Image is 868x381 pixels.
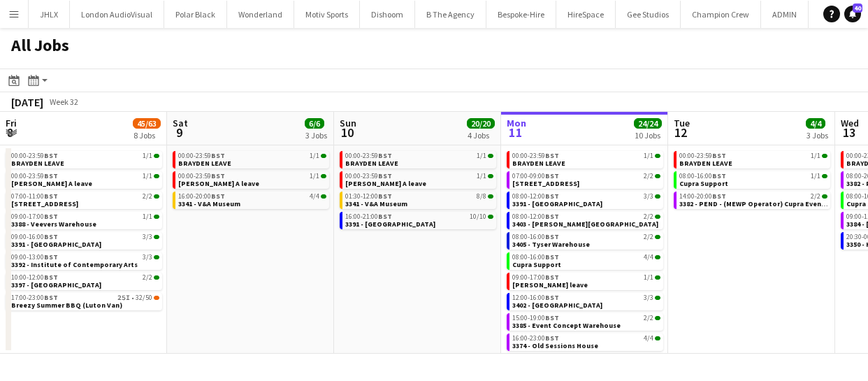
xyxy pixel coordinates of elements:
span: 12 [672,124,690,141]
span: 4/4 [655,255,660,259]
div: 00:00-23:59BST1/1BRAYDEN LEAVE [6,151,162,171]
div: 17:00-23:00BST25I•32/50Breezy Summer BBQ (Luton Van) [6,293,162,313]
a: 00:00-23:59BST1/1BRAYDEN LEAVE [178,151,326,167]
span: 9 [171,124,188,141]
span: BST [44,293,58,302]
span: 2/2 [655,316,660,320]
div: 14:00-20:00BST2/23382 - PEND - (MEWP Operator) Cupra Event Day [674,192,830,212]
span: BST [545,212,559,221]
a: 16:00-20:00BST4/43341 - V&A Museum [178,192,326,208]
div: 00:00-23:59BST1/1BRAYDEN LEAVE [507,151,663,171]
div: 4 Jobs [468,130,494,141]
div: 12:00-16:00BST3/33402 - [GEOGRAPHIC_DATA] [507,293,663,313]
a: 12:00-16:00BST3/33402 - [GEOGRAPHIC_DATA] [512,293,660,309]
span: 08:00-16:00 [512,254,559,261]
span: 3397 - Old Sessions House [11,280,101,289]
span: 16:00-20:00 [178,193,225,200]
a: 08:00-16:00BST1/1Cupra Support [679,171,827,187]
span: BST [44,232,58,241]
a: 09:00-13:00BST3/33392 - Institute of Contemporary Arts [11,252,159,268]
div: 16:00-23:00BST4/43374 - Old Sessions House [507,333,663,354]
div: 16:00-21:00BST10/103391 - [GEOGRAPHIC_DATA] [340,212,496,232]
span: 4/4 [655,336,660,340]
span: BST [44,273,58,282]
span: BRAYDEN LEAVE [512,159,565,168]
a: 00:00-23:59BST1/1BRAYDEN LEAVE [512,151,660,167]
span: 2/2 [655,235,660,239]
span: 3/3 [143,233,152,240]
span: 00:00-23:59 [345,173,392,180]
span: 13 [839,124,859,141]
div: 00:00-23:59BST1/1BRAYDEN LEAVE [674,151,830,171]
span: BST [378,151,392,160]
span: 1/1 [655,275,660,280]
span: 4/4 [321,194,326,199]
a: 00:00-23:59BST1/1BRAYDEN LEAVE [345,151,493,167]
a: 00:00-23:59BST1/1[PERSON_NAME] A leave [178,171,326,187]
span: BST [211,171,225,180]
span: 2/2 [154,275,159,280]
span: 07:00-11:00 [11,193,58,200]
button: ADMIN [761,1,809,28]
span: BST [545,273,559,282]
span: 1/1 [321,174,326,178]
a: 09:00-16:00BST3/33391 - [GEOGRAPHIC_DATA] [11,232,159,248]
span: 3405 - Tyser Warehouse [512,240,590,249]
span: BRAYDEN LEAVE [345,159,398,168]
a: 08:00-12:00BST3/33391 - [GEOGRAPHIC_DATA] [512,192,660,208]
span: 01:30-12:00 [345,193,392,200]
span: 2/2 [143,274,152,281]
span: 08:00-12:00 [512,213,559,220]
span: 2/2 [644,213,653,220]
span: 3405 - Leicester Square Gardens [512,179,579,188]
span: 3/3 [143,254,152,261]
span: 00:00-23:59 [11,152,58,159]
span: 24/24 [634,118,662,129]
a: 08:00-12:00BST2/23403 - [PERSON_NAME][GEOGRAPHIC_DATA] [512,212,660,228]
span: Fri [6,117,17,129]
span: 00:00-23:59 [178,173,225,180]
span: 40 [853,3,862,13]
span: BST [44,212,58,221]
button: Polar Black [164,1,227,28]
span: 1/1 [644,152,653,159]
span: 00:00-23:59 [178,152,225,159]
span: Sat [173,117,188,129]
span: 2/2 [154,194,159,199]
span: 3382 - PEND - (MEWP Operator) Cupra Event Day [679,199,839,208]
a: 17:00-23:00BST25I•32/50Breezy Summer BBQ (Luton Van) [11,293,159,309]
span: 14:00-20:00 [679,193,726,200]
span: Wed [841,117,859,129]
span: 1/1 [310,173,319,180]
span: 2/2 [644,233,653,240]
span: BST [378,192,392,201]
span: 25I [117,294,130,301]
span: BST [378,212,392,221]
span: BST [545,232,559,241]
span: BST [44,151,58,160]
span: 08:00-12:00 [512,193,559,200]
span: 1/1 [143,213,152,220]
span: 00:00-23:59 [679,152,726,159]
span: 4/4 [806,118,825,129]
span: 07:00-09:00 [512,173,559,180]
span: 32/50 [154,296,159,300]
a: 09:00-17:00BST1/13388 - Veevers Warehouse [11,212,159,228]
span: BST [545,293,559,302]
span: 3391 - London Tri [11,240,101,249]
div: 08:00-16:00BST1/1Cupra Support [674,171,830,192]
span: BST [545,151,559,160]
div: 00:00-23:59BST1/1[PERSON_NAME] A leave [6,171,162,192]
span: Tue [674,117,690,129]
span: Cupra Support [679,179,728,188]
span: 1/1 [822,174,827,178]
span: 00:00-23:59 [345,152,392,159]
div: 08:00-16:00BST4/4Cupra Support [507,252,663,273]
span: 1/1 [822,154,827,158]
span: 2/2 [811,193,820,200]
a: 00:00-23:59BST1/1BRAYDEN LEAVE [11,151,159,167]
a: 00:00-23:59BST1/1[PERSON_NAME] A leave [345,171,493,187]
span: 2/2 [655,174,660,178]
a: 14:00-20:00BST2/23382 - PEND - (MEWP Operator) Cupra Event Day [679,192,827,208]
span: BRAYDEN LEAVE [679,159,732,168]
